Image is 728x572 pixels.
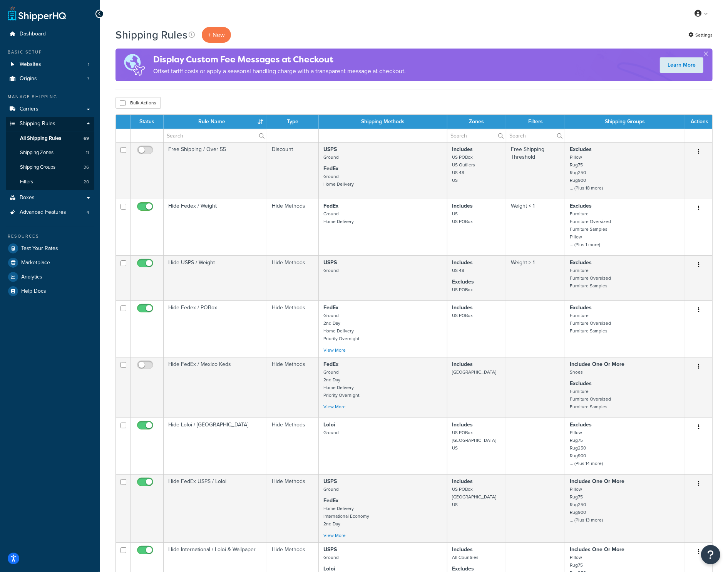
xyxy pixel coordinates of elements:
strong: FedEx [323,304,338,312]
td: Hide Methods [267,255,319,300]
th: Rule Name : activate to sort column ascending [164,115,267,129]
th: Status [131,115,164,129]
li: Filters [6,175,94,189]
strong: Excludes [570,304,592,312]
div: Basic Setup [6,49,94,55]
a: Dashboard [6,27,94,41]
img: duties-banner-06bc72dcb5fe05cb3f9472aba00be2ae8eb53ab6f0d8bb03d382ba314ac3c341.png [115,49,153,81]
span: Test Your Rates [21,245,58,252]
small: US US POBox [452,210,473,225]
input: Search [506,129,565,142]
th: Zones [447,115,506,129]
td: Hide Methods [267,357,319,418]
a: Shipping Zones 11 [6,146,94,160]
input: Search [164,129,267,142]
strong: FedEx [323,497,338,505]
td: Hide Loloi / [GEOGRAPHIC_DATA] [164,418,267,474]
a: Filters 20 [6,175,94,189]
h1: Shipping Rules [115,27,187,42]
strong: FedEx [323,202,338,210]
td: Free Shipping / Over 55 [164,142,267,199]
strong: Excludes [452,278,474,286]
small: Ground Home Delivery [323,210,354,225]
span: Shipping Zones [20,149,54,156]
small: Pillow Rug75 Rug250 Rug900 ... (Plus 14 more) [570,429,603,467]
span: 11 [86,149,89,156]
strong: Includes [452,258,473,267]
a: View More [323,403,346,410]
strong: Includes One Or More [570,477,624,485]
td: Hide FedEx / Mexico Keds [164,357,267,418]
a: View More [323,532,346,539]
strong: Excludes [570,202,592,210]
td: Discount [267,142,319,199]
a: All Shipping Rules 69 [6,131,94,146]
small: US POBox [GEOGRAPHIC_DATA] US [452,486,496,508]
td: Hide Methods [267,474,319,542]
a: Origins 7 [6,72,94,86]
td: Hide Methods [267,199,319,255]
td: Weight < 1 [506,199,565,255]
li: Shipping Groups [6,160,94,174]
strong: Includes [452,304,473,312]
li: Analytics [6,270,94,284]
td: Hide USPS / Weight [164,255,267,300]
strong: Includes [452,421,473,429]
strong: Includes One Or More [570,360,624,368]
small: Furniture Furniture Oversized Furniture Samples [570,312,611,334]
strong: USPS [323,477,337,485]
span: Shipping Rules [20,121,55,127]
span: 69 [84,135,89,142]
small: Home Delivery International Economy 2nd Day [323,505,369,527]
span: 20 [84,179,89,185]
strong: Includes One Or More [570,545,624,554]
a: Marketplace [6,256,94,270]
th: Shipping Groups [565,115,685,129]
div: Manage Shipping [6,94,94,100]
span: Carriers [20,106,38,112]
span: 7 [87,75,89,82]
strong: Includes [452,477,473,485]
span: All Shipping Rules [20,135,61,142]
th: Filters [506,115,565,129]
span: Help Docs [21,288,46,295]
div: Resources [6,233,94,240]
small: US POBox [GEOGRAPHIC_DATA] US [452,429,496,451]
small: Ground 2nd Day Home Delivery Priority Overnight [323,312,359,342]
small: US 48 [452,267,464,274]
a: View More [323,347,346,354]
th: Actions [685,115,712,129]
a: Help Docs [6,284,94,298]
strong: Includes [452,360,473,368]
td: Hide Methods [267,300,319,357]
li: Carriers [6,102,94,116]
td: Free Shipping Threshold [506,142,565,199]
li: Websites [6,57,94,72]
span: Origins [20,75,37,82]
h4: Display Custom Fee Messages at Checkout [153,53,406,66]
a: Settings [688,30,713,40]
a: Boxes [6,191,94,205]
a: Learn More [660,57,703,73]
strong: FedEx [323,164,338,173]
li: Shipping Rules [6,117,94,190]
span: 36 [84,164,89,171]
strong: Excludes [570,379,592,387]
button: Bulk Actions [115,97,161,109]
small: All Countries [452,554,479,561]
a: Shipping Groups 36 [6,160,94,174]
td: Hide Fedex / Weight [164,199,267,255]
li: Advanced Features [6,205,94,220]
strong: USPS [323,145,337,153]
strong: Loloi [323,421,335,429]
small: Ground 2nd Day Home Delivery Priority Overnight [323,369,359,399]
small: US POBox [452,312,473,319]
small: Furniture Furniture Oversized Furniture Samples Pillow ... (Plus 1 more) [570,210,611,248]
strong: Includes [452,545,473,554]
a: Shipping Rules [6,117,94,131]
small: [GEOGRAPHIC_DATA] [452,369,496,376]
